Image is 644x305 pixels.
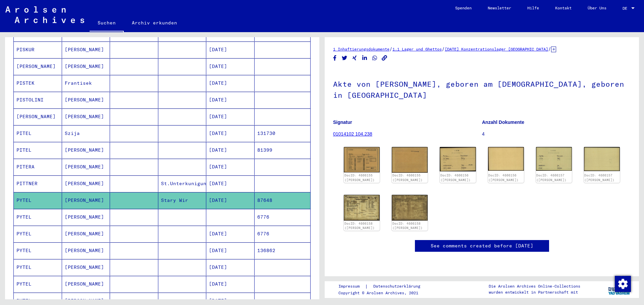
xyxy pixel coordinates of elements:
img: 001.jpg [344,147,380,172]
mat-cell: 87648 [255,192,311,209]
a: DocID: 4606155 ([PERSON_NAME]) [392,173,423,182]
span: / [548,46,551,52]
span: / [442,46,445,52]
mat-cell: 136862 [255,242,311,259]
mat-cell: PISTEK [14,75,62,91]
mat-cell: [PERSON_NAME] [62,259,110,276]
button: Share on Facebook [331,54,338,62]
mat-cell: [DATE] [206,175,255,192]
mat-cell: [DATE] [206,259,255,276]
a: Impressum [338,283,365,290]
span: DE [623,6,630,11]
mat-cell: [DATE] [206,242,255,259]
mat-cell: Frantisek [62,75,110,91]
button: Share on WhatsApp [371,54,378,62]
mat-cell: [PERSON_NAME] [62,92,110,108]
mat-cell: [PERSON_NAME] [62,142,110,158]
mat-cell: [PERSON_NAME] [62,226,110,242]
mat-cell: [DATE] [206,125,255,142]
a: DocID: 4606158 ([PERSON_NAME]) [344,222,375,230]
mat-cell: 131730 [255,125,311,142]
mat-cell: [DATE] [206,226,255,242]
mat-cell: PISTOLINI [14,92,62,108]
mat-cell: St.Unterkunigund/Bei/[GEOGRAPHIC_DATA] [158,175,207,192]
mat-cell: [DATE] [206,58,255,75]
mat-cell: [PERSON_NAME] [62,276,110,292]
mat-cell: Stary Wir [158,192,207,209]
img: Zustimmung ändern [615,276,631,292]
a: DocID: 4606158 ([PERSON_NAME]) [392,222,423,230]
a: 01014102 104.238 [333,131,372,137]
mat-cell: [DATE] [206,75,255,91]
a: Datenschutzerklärung [368,283,428,290]
a: DocID: 4606157 ([PERSON_NAME]) [584,173,614,182]
mat-cell: [PERSON_NAME] [62,108,110,125]
b: Signatur [333,120,352,125]
mat-cell: [PERSON_NAME] [62,242,110,259]
a: 1.1 Lager und Ghettos [392,47,442,52]
mat-cell: PITTNER [14,175,62,192]
mat-cell: [DATE] [206,276,255,292]
mat-cell: PYTEL [14,242,62,259]
img: 002.jpg [392,147,428,173]
h1: Akte von [PERSON_NAME], geboren am [DEMOGRAPHIC_DATA], geboren in [GEOGRAPHIC_DATA] [333,69,631,109]
p: 4 [482,131,631,138]
img: 002.jpg [392,195,428,221]
img: 002.jpg [584,147,620,171]
mat-cell: [DATE] [206,92,255,108]
mat-cell: PISKUR [14,42,62,58]
button: Share on LinkedIn [361,54,368,62]
p: Copyright © Arolsen Archives, 2021 [338,290,428,296]
span: / [389,46,392,52]
a: [DATE] Konzentrationslager [GEOGRAPHIC_DATA] [445,47,548,52]
img: 001.jpg [536,147,572,171]
a: DocID: 4606157 ([PERSON_NAME]) [536,173,567,182]
button: Share on Xing [351,54,358,62]
a: DocID: 4606156 ([PERSON_NAME]) [440,173,471,182]
button: Share on Twitter [341,54,348,62]
mat-cell: PITERA [14,159,62,175]
mat-cell: [DATE] [206,142,255,158]
mat-cell: PITEL [14,125,62,142]
mat-cell: [PERSON_NAME] [62,175,110,192]
mat-cell: [DATE] [206,159,255,175]
img: Arolsen_neg.svg [5,6,84,23]
img: 001.jpg [344,195,380,220]
a: See comments created before [DATE] [431,242,533,249]
a: DocID: 4606156 ([PERSON_NAME]) [488,173,519,182]
mat-cell: [PERSON_NAME] [62,192,110,209]
img: 001.jpg [440,147,476,171]
mat-cell: PYTEL [14,192,62,209]
b: Anzahl Dokumente [482,120,524,125]
mat-cell: 81399 [255,142,311,158]
mat-cell: [DATE] [206,42,255,58]
mat-cell: 6776 [255,209,311,225]
mat-cell: 6776 [255,226,311,242]
a: Archiv erkunden [124,15,185,31]
a: DocID: 4606155 ([PERSON_NAME]) [344,173,375,182]
mat-cell: PYTEL [14,226,62,242]
mat-cell: PYTEL [14,209,62,225]
img: 002.jpg [488,147,524,171]
mat-cell: [DATE] [206,192,255,209]
mat-cell: [PERSON_NAME] [62,209,110,225]
p: Die Arolsen Archives Online-Collections [489,283,580,289]
mat-cell: PYTEL [14,276,62,292]
a: Suchen [90,15,124,32]
mat-cell: [PERSON_NAME] [62,42,110,58]
mat-cell: [PERSON_NAME] [14,108,62,125]
mat-cell: [DATE] [206,108,255,125]
p: wurden entwickelt in Partnerschaft mit [489,289,580,295]
mat-cell: PITEL [14,142,62,158]
mat-cell: PYTEL [14,259,62,276]
mat-cell: [PERSON_NAME] [62,58,110,75]
mat-cell: [PERSON_NAME] [62,159,110,175]
img: yv_logo.png [607,281,632,298]
mat-cell: Szija [62,125,110,142]
div: | [338,283,428,290]
mat-cell: [PERSON_NAME] [14,58,62,75]
button: Copy link [381,54,388,62]
a: 1 Inhaftierungsdokumente [333,47,389,52]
